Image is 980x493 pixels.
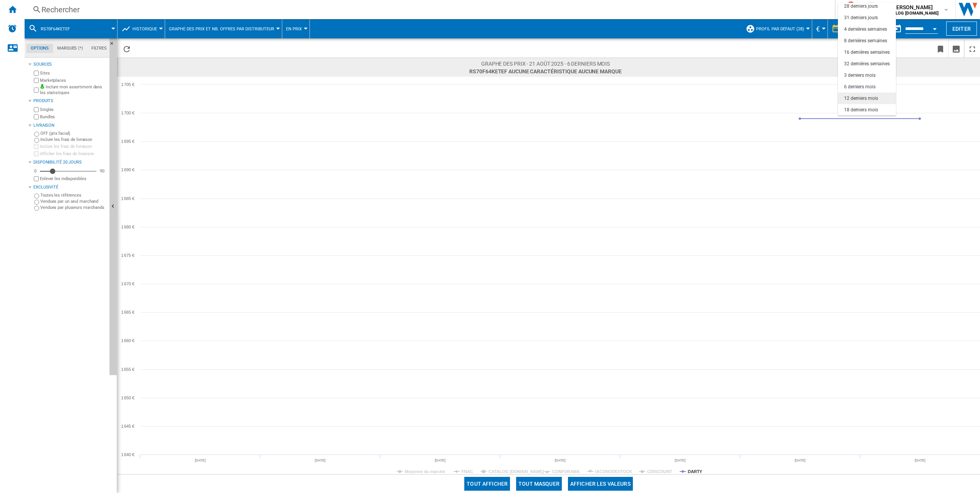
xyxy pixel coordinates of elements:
[844,49,890,56] div: 16 dernières semaines
[844,38,887,44] div: 8 dernières semaines
[844,61,890,67] div: 32 dernières semaines
[844,26,887,33] div: 4 dernières semaines
[844,107,878,113] div: 18 derniers mois
[844,95,878,102] div: 12 derniers mois
[844,84,876,90] div: 6 derniers mois
[844,15,878,21] div: 31 derniers jours
[844,3,878,10] div: 28 derniers jours
[844,72,876,79] div: 3 derniers mois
